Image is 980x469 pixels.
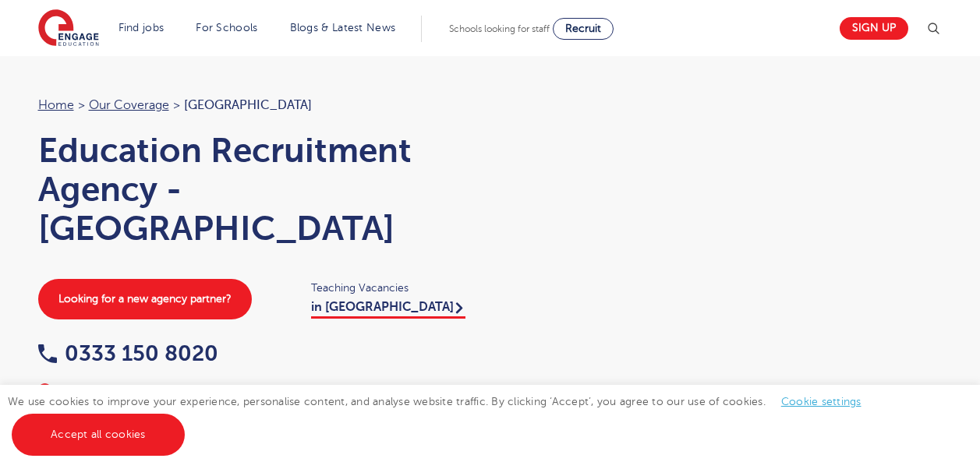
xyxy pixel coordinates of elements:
[38,383,475,405] div: [STREET_ADDRESS]
[311,300,465,319] a: in [GEOGRAPHIC_DATA]
[78,98,85,112] span: >
[38,279,252,319] a: Looking for a new agency partner?
[38,9,99,48] img: Engage Education
[38,98,74,112] a: Home
[89,98,169,112] a: Our coverage
[119,22,165,33] a: Find jobs
[781,396,861,407] a: Cookie settings
[38,341,218,365] a: 0333 150 8020
[553,18,614,40] a: Recruit
[38,95,475,115] nav: breadcrumb
[173,98,180,112] span: >
[38,131,475,248] h1: Education Recruitment Agency - [GEOGRAPHIC_DATA]
[565,23,601,34] span: Recruit
[8,396,877,440] span: We use cookies to improve your experience, personalise content, and analyse website traffic. By c...
[290,22,396,33] a: Blogs & Latest News
[196,22,257,33] a: For Schools
[311,279,475,297] span: Teaching Vacancies
[184,98,312,112] span: [GEOGRAPHIC_DATA]
[449,23,550,34] span: Schools looking for staff
[840,17,908,40] a: Sign up
[12,414,185,456] a: Accept all cookies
